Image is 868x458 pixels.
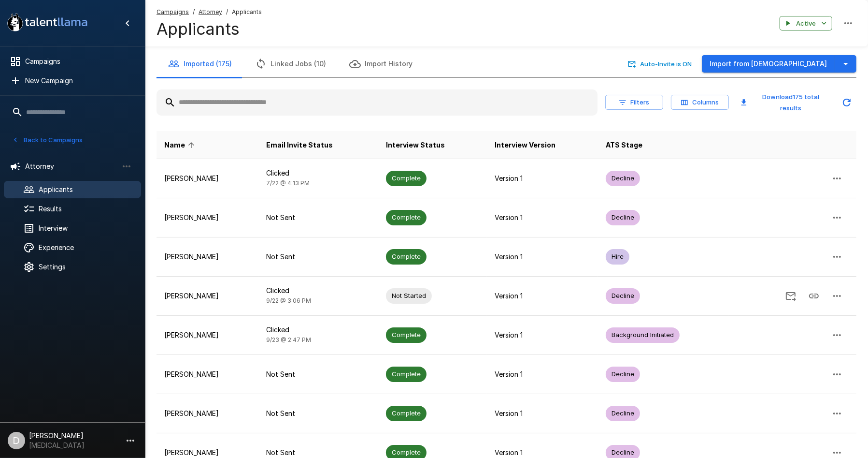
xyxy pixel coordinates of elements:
span: Complete [386,330,427,340]
span: Decline [606,174,640,183]
span: Name [164,139,198,151]
p: Version 1 [495,252,590,262]
span: Decline [606,213,640,222]
p: [PERSON_NAME] [164,448,251,458]
p: [PERSON_NAME] [164,252,251,262]
p: Version 1 [495,409,590,418]
p: Version 1 [495,330,590,340]
span: Hire [606,252,629,261]
p: Version 1 [495,291,590,301]
p: Clicked [266,325,370,335]
span: Complete [386,448,427,457]
span: Complete [386,409,427,418]
p: [PERSON_NAME] [164,213,251,222]
button: Import History [338,50,424,77]
p: Not Sent [266,369,370,379]
p: [PERSON_NAME] [164,291,251,301]
p: [PERSON_NAME] [164,369,251,379]
span: 9/22 @ 3:06 PM [266,297,311,304]
span: Complete [386,174,427,183]
p: Version 1 [495,213,590,222]
span: / [226,7,228,17]
button: Updated Today - 11:41 AM [837,93,856,112]
p: Version 1 [495,369,590,379]
span: Complete [386,252,427,261]
button: Imported (175) [157,50,243,77]
span: Send Invitation [779,291,802,299]
span: 7/22 @ 4:13 PM [266,179,310,187]
span: Interview Version [495,139,555,151]
p: Version 1 [495,448,590,458]
span: Decline [606,291,640,300]
u: Attorney [199,8,222,15]
p: Not Sent [266,252,370,262]
p: Not Sent [266,448,370,458]
p: [PERSON_NAME] [164,330,251,340]
button: Columns [671,95,729,110]
p: [PERSON_NAME] [164,409,251,418]
span: Decline [606,448,640,457]
p: Clicked [266,286,370,295]
p: Clicked [266,168,370,178]
h4: Applicants [157,19,262,39]
button: Filters [605,95,663,110]
span: Decline [606,369,640,379]
button: Download175 total results [737,89,833,116]
button: Import from [DEMOGRAPHIC_DATA] [702,55,835,73]
span: Applicants [232,7,262,17]
span: Complete [386,213,427,222]
p: [PERSON_NAME] [164,174,251,183]
u: Campaigns [157,8,189,15]
span: Complete [386,369,427,379]
span: Not Started [386,291,432,300]
span: ATS Stage [606,139,642,151]
span: Decline [606,409,640,418]
span: Background Initiated [606,330,680,340]
span: Email Invite Status [266,139,333,151]
button: Auto-Invite is ON [626,57,694,72]
span: Copy Interview Link [802,291,825,299]
p: Version 1 [495,174,590,183]
button: Active [780,16,832,31]
span: / [193,7,195,17]
p: Not Sent [266,409,370,418]
span: 9/23 @ 2:47 PM [266,336,311,343]
span: Interview Status [386,139,445,151]
p: Not Sent [266,213,370,222]
button: Linked Jobs (10) [243,50,338,77]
